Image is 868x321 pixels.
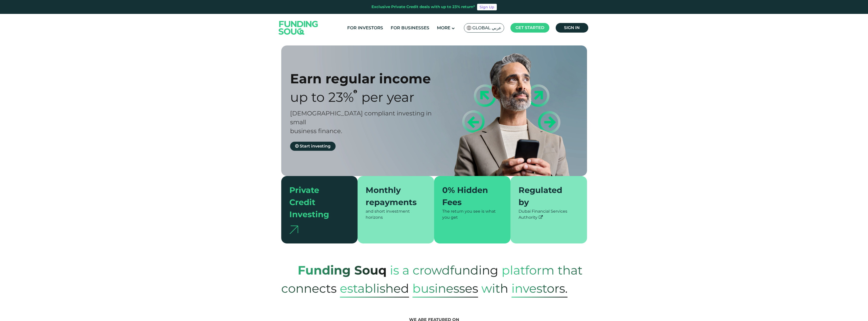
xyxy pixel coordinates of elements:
[412,279,478,298] span: Businesses
[371,4,475,10] div: Exclusive Private Credit deals with up to 23% return*
[290,142,336,151] a: Start investing
[340,279,409,298] span: established
[389,24,431,32] a: For Businesses
[519,184,573,208] div: Regulated by
[289,184,344,220] div: Private Credit Investing
[481,276,508,301] span: with
[511,279,568,298] span: Investors.
[442,208,503,220] div: The return you see is what you get
[437,25,450,30] span: More
[366,208,426,220] div: and short investment horizons
[281,258,582,301] span: platform that connects
[472,25,501,31] span: Global عربي
[467,26,471,30] img: SA Flag
[564,25,580,30] span: Sign in
[354,89,357,93] i: 23% IRR (expected) ~ 15% Net yield (expected)
[298,263,387,278] strong: Funding Souq
[289,226,298,234] img: arrow
[346,24,384,32] a: For Investors
[366,184,420,208] div: Monthly repayments
[519,208,579,220] div: Dubai Financial Services Authority
[442,184,497,208] div: 0% Hidden Fees
[274,15,323,40] img: Logo
[290,89,354,105] span: Up to 23%
[361,89,414,105] span: Per Year
[390,258,498,283] span: is a crowdfunding
[515,25,544,30] span: Get started
[477,4,497,10] a: Sign Up
[300,144,331,149] span: Start investing
[290,71,443,87] div: Earn regular income
[556,23,588,33] a: Sign in
[290,110,432,135] span: [DEMOGRAPHIC_DATA] compliant investing in small business finance.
